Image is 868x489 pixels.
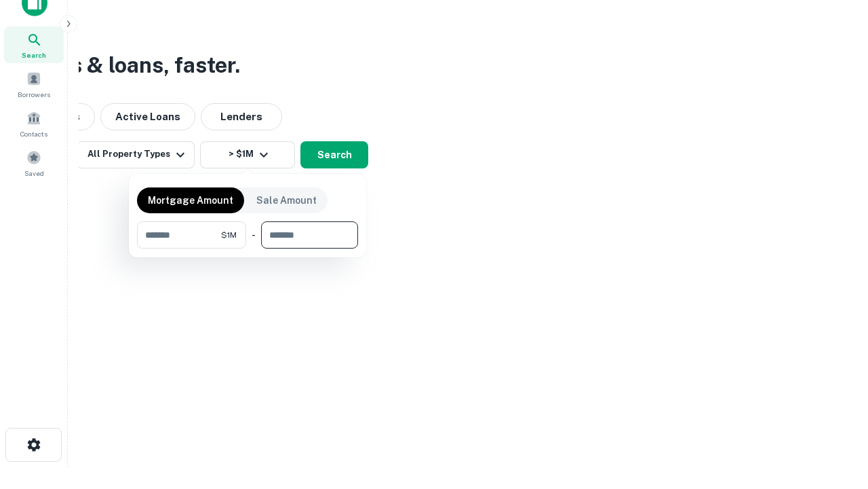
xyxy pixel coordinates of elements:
[800,380,868,446] iframe: Chat Widget
[256,193,317,208] p: Sale Amount
[252,221,256,249] div: -
[148,193,233,208] p: Mortgage Amount
[221,229,237,241] span: $1M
